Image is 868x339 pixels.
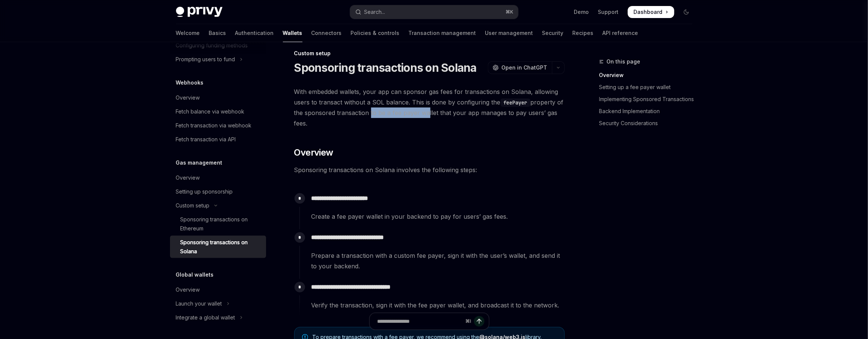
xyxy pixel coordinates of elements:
a: Sponsoring transactions on Solana [170,236,266,258]
a: Authentication [235,24,274,42]
a: Overview [170,91,266,104]
a: Wallets [283,24,302,42]
button: Send message [474,316,484,327]
span: Create a fee payer wallet in your backend to pay for users’ gas fees. [311,211,564,222]
a: User management [485,24,533,42]
code: feePayer [501,98,531,107]
a: Backend Implementation [599,105,698,117]
button: Open in ChatGPT [488,61,552,74]
a: Basics [209,24,226,42]
div: Sponsoring transactions on Solana [181,238,262,256]
a: Security Considerations [599,117,698,129]
a: Overview [170,283,266,297]
a: Implementing Sponsored Transactions [599,93,698,105]
a: Fetch balance via webhook [170,105,266,118]
span: Dashboard [634,8,663,16]
a: Setting up sponsorship [170,185,266,198]
span: Verify the transaction, sign it with the fee payer wallet, and broadcast it to the network. [311,300,564,310]
h1: Sponsoring transactions on Solana [294,61,477,74]
div: Setting up sponsorship [176,187,233,196]
button: Toggle Launch your wallet section [170,297,266,310]
div: Integrate a global wallet [176,313,235,322]
div: Custom setup [294,50,565,57]
div: Prompting users to fund [176,55,235,64]
button: Toggle dark mode [680,6,692,18]
a: Recipes [573,24,594,42]
a: Transaction management [409,24,476,42]
a: Security [542,24,564,42]
div: Custom setup [176,201,210,210]
div: Fetch balance via webhook [176,107,245,116]
div: Overview [176,93,200,102]
div: Launch your wallet [176,299,222,308]
h5: Global wallets [176,270,214,279]
a: Connectors [311,24,342,42]
span: On this page [607,57,641,66]
a: Dashboard [628,6,674,18]
a: Demo [574,8,589,16]
h5: Webhooks [176,78,204,87]
span: Open in ChatGPT [502,64,548,71]
div: Overview [176,173,200,182]
span: With embedded wallets, your app can sponsor gas fees for transactions on Solana, allowing users t... [294,86,565,129]
span: Sponsoring transactions on Solana involves the following steps: [294,165,565,175]
img: dark logo [176,7,223,17]
a: Fetch transaction via webhook [170,119,266,132]
button: Toggle Prompting users to fund section [170,53,266,66]
a: Policies & controls [351,24,400,42]
a: Setting up a fee payer wallet [599,81,698,93]
a: Overview [599,69,698,81]
a: Support [598,8,619,16]
div: Fetch transaction via webhook [176,121,252,130]
span: ⌘ K [506,9,514,15]
div: Fetch transaction via API [176,135,236,144]
a: Overview [170,171,266,185]
a: Sponsoring transactions on Ethereum [170,213,266,235]
button: Toggle Integrate a global wallet section [170,311,266,324]
button: Toggle Custom setup section [170,199,266,212]
div: Overview [176,285,200,294]
span: Overview [294,147,333,159]
span: Prepare a transaction with a custom fee payer, sign it with the user’s wallet, and send it to you... [311,250,564,271]
a: Fetch transaction via API [170,133,266,146]
div: Sponsoring transactions on Ethereum [181,215,262,233]
input: Ask a question... [377,313,462,330]
button: Open search [350,5,518,19]
div: Search... [364,8,385,17]
a: Welcome [176,24,200,42]
h5: Gas management [176,158,223,167]
a: API reference [603,24,638,42]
